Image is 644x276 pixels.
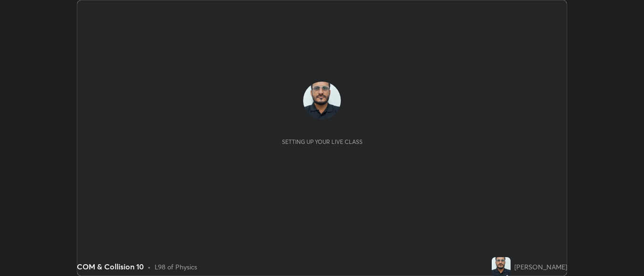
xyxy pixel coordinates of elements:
div: Setting up your live class [282,138,363,145]
img: ae44d311f89a4d129b28677b09dffed2.jpg [492,257,511,276]
div: • [148,262,151,272]
img: ae44d311f89a4d129b28677b09dffed2.jpg [303,82,341,119]
div: COM & Collision 10 [77,261,144,272]
div: L98 of Physics [155,262,197,272]
div: [PERSON_NAME] [514,262,567,272]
